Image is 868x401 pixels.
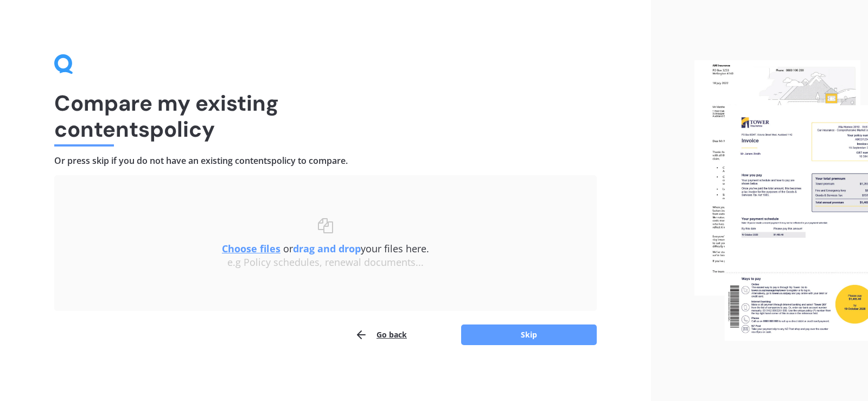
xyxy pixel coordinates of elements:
[54,90,597,142] h1: Compare my existing contents policy
[222,242,429,255] span: or your files here.
[222,242,280,255] u: Choose files
[694,60,868,341] img: files.webp
[293,242,361,255] b: drag and drop
[461,324,597,345] button: Skip
[76,257,575,269] div: e.g Policy schedules, renewal documents...
[355,324,407,346] button: Go back
[54,155,597,167] h4: Or press skip if you do not have an existing contents policy to compare.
